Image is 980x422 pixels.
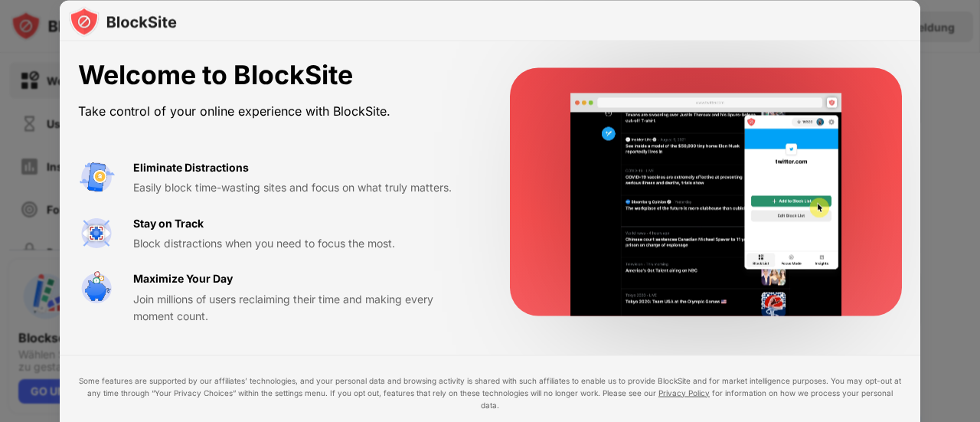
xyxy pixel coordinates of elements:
[69,6,177,37] img: logo-blocksite.svg
[78,270,115,307] img: value-safe-time.svg
[78,374,902,411] div: Some features are supported by our affiliates’ technologies, and your personal data and browsing ...
[133,270,233,287] div: Maximize Your Day
[133,290,473,325] div: Join millions of users reclaiming their time and making every moment count.
[78,159,115,195] img: value-avoid-distractions.svg
[78,60,473,91] div: Welcome to BlockSite
[133,159,249,175] div: Eliminate Distractions
[78,100,473,122] div: Take control of your online experience with BlockSite.
[133,179,473,196] div: Easily block time-wasting sites and focus on what truly matters.
[133,214,204,231] div: Stay on Track
[658,388,710,397] a: Privacy Policy
[133,234,473,251] div: Block distractions when you need to focus the most.
[78,214,115,251] img: value-focus.svg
